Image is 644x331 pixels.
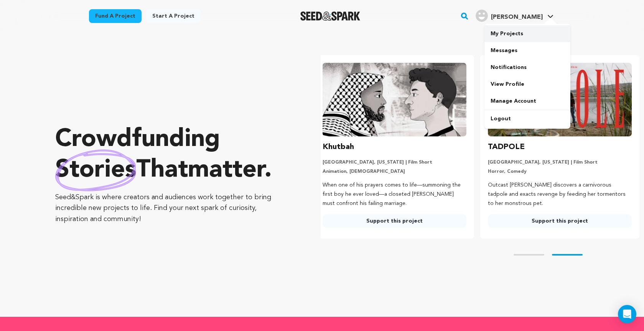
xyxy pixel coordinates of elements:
[484,59,570,76] a: Notifications
[55,125,290,186] p: Crowdfunding that .
[474,8,555,22] a: Vadim N.'s Profile
[89,9,142,23] a: Fund a project
[188,158,264,183] span: matter
[618,305,636,323] div: Open Intercom Messenger
[484,42,570,59] a: Messages
[323,214,466,228] a: Support this project
[484,93,570,110] a: Manage Account
[55,149,136,191] img: hand sketched image
[323,181,466,208] p: When one of his prayers comes to life—summoning the first boy he ever loved—a closeted [PERSON_NA...
[491,14,543,20] span: [PERSON_NAME]
[323,63,466,136] img: Khutbah image
[476,10,543,22] div: Vadim N.'s Profile
[484,25,570,42] a: My Projects
[323,159,466,165] p: [GEOGRAPHIC_DATA], [US_STATE] | Film Short
[323,169,466,175] p: Animation, [DEMOGRAPHIC_DATA]
[55,192,290,225] p: Seed&Spark is where creators and audiences work together to bring incredible new projects to life...
[488,169,632,175] p: Horror, Comedy
[300,11,361,21] a: Seed&Spark Homepage
[476,10,488,22] img: user.png
[323,141,354,153] h3: Khutbah
[488,214,632,228] a: Support this project
[488,159,632,165] p: [GEOGRAPHIC_DATA], [US_STATE] | Film Short
[300,11,361,21] img: Seed&Spark Logo Dark Mode
[484,76,570,93] a: View Profile
[146,9,201,23] a: Start a project
[488,181,632,208] p: Outcast [PERSON_NAME] discovers a carnivorous tadpole and exacts revenge by feeding her tormentor...
[484,110,570,127] a: Logout
[488,141,525,153] h3: TADPOLE
[474,8,555,24] span: Vadim N.'s Profile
